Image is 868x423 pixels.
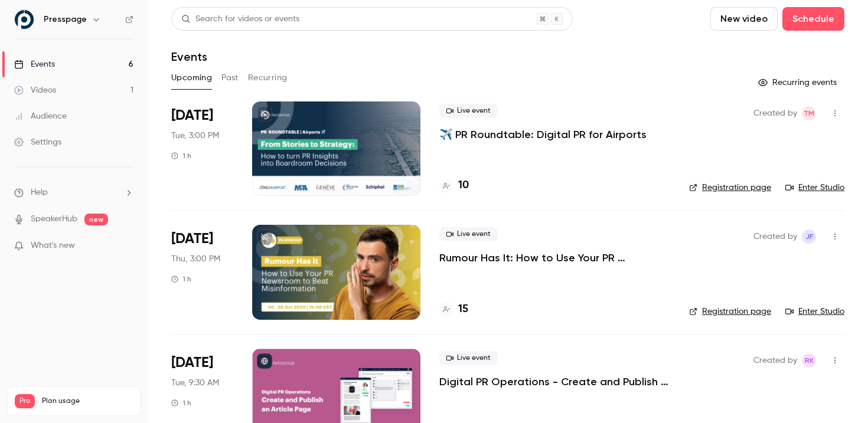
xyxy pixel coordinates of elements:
button: Schedule [782,7,844,31]
div: Oct 21 Tue, 3:00 PM (Europe/Amsterdam) [171,101,233,196]
span: RK [805,353,814,368]
div: Settings [14,136,61,148]
button: Past [221,68,239,87]
a: 15 [439,301,468,317]
a: Registration page [689,306,771,317]
a: Enter Studio [785,306,844,317]
div: 1 h [171,274,191,284]
a: SpeakerHub [31,213,77,225]
span: Created by [753,353,797,368]
button: Recurring events [753,73,844,92]
li: help-dropdown-opener [14,186,133,199]
a: Registration page [689,182,771,194]
button: Recurring [248,68,288,87]
h4: 10 [458,178,469,194]
div: Videos [14,84,56,96]
img: Presspage [15,10,34,29]
button: Upcoming [171,68,212,87]
button: New video [710,7,778,31]
a: 10 [439,178,469,194]
div: 1 h [171,151,191,160]
span: Tue, 3:00 PM [171,130,219,142]
a: Enter Studio [785,182,844,194]
span: [DATE] [171,353,213,372]
span: Live event [439,351,498,365]
div: Events [14,58,55,70]
span: Jesse Finn-Brown [802,229,816,244]
h4: 15 [458,301,468,317]
span: Tue, 9:30 AM [171,377,219,389]
a: ✈️ PR Roundtable: Digital PR for Airports [439,127,647,142]
span: JF [805,229,813,244]
span: Live event [439,104,498,118]
span: TM [804,106,814,120]
span: What's new [31,240,75,252]
a: Rumour Has It: How to Use Your PR Newsroom to Beat Misinformation [439,251,670,265]
iframe: Noticeable Trigger [119,241,133,251]
div: Search for videos or events [181,13,299,25]
div: 1 h [171,398,191,408]
span: Teis Meijer [802,106,816,120]
h6: Presspage [44,14,87,25]
h1: Events [171,50,207,64]
span: Pro [15,394,35,408]
span: Created by [753,229,797,244]
span: Help [31,186,48,199]
span: Robin Kleine [802,353,816,368]
span: [DATE] [171,106,213,125]
span: [DATE] [171,229,213,248]
span: Created by [753,106,797,120]
a: Digital PR Operations - Create and Publish an Article Page [439,375,670,389]
span: new [84,214,108,225]
div: Oct 30 Thu, 3:00 PM (Europe/Amsterdam) [171,225,233,319]
span: Plan usage [42,396,133,406]
div: Audience [14,110,67,122]
span: Live event [439,227,498,241]
span: Thu, 3:00 PM [171,253,220,265]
